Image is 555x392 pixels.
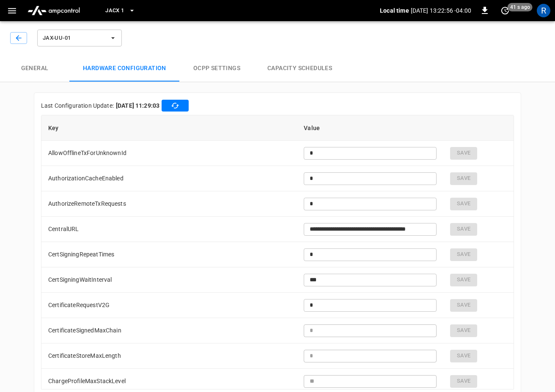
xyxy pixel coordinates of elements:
td: CertSigningRepeatTimes [41,242,297,267]
b: [DATE] 11:29:03 [116,101,159,110]
button: OCPP settings [180,55,254,82]
p: Local time [380,6,409,15]
span: 41 s ago [508,3,533,11]
p: Last Configuration Update: [41,101,114,110]
button: JAX-UU-01 [37,30,122,46]
button: Hardware configuration [69,55,180,82]
td: CentralURL [41,217,297,242]
td: AllowOfflineTxForUnknownId [41,141,297,166]
td: CertSigningWaitInterval [41,267,297,293]
button: JACX 1 [102,3,138,19]
td: CertificateSignedMaxChain [41,318,297,343]
th: Key [41,115,297,141]
td: AuthorizationCacheEnabled [41,166,297,191]
button: set refresh interval [498,4,512,17]
td: CertificateStoreMaxLength [41,343,297,369]
span: JACX 1 [105,6,124,16]
p: [DATE] 13:22:56 -04:00 [411,6,471,15]
td: AuthorizeRemoteTxRequests [41,191,297,217]
span: JAX-UU-01 [43,33,105,43]
div: profile-icon [537,4,550,17]
button: Capacity Schedules [254,55,346,82]
img: ampcontrol.io logo [24,3,83,19]
th: Value [297,115,443,141]
td: CertificateRequestV2G [41,293,297,318]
